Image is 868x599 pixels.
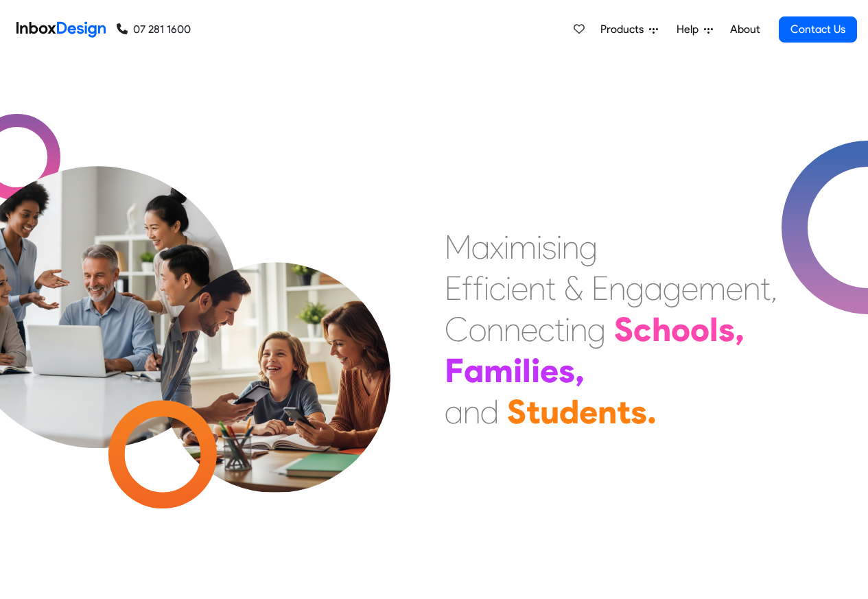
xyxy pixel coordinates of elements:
div: d [480,391,499,432]
div: e [521,309,538,350]
div: f [473,268,484,309]
div: m [509,226,537,268]
div: l [522,350,531,391]
div: g [587,309,606,350]
div: E [445,268,462,309]
div: c [538,309,554,350]
div: e [511,268,528,309]
a: Contact Us [779,16,857,43]
div: i [504,226,509,268]
div: n [562,226,579,268]
div: Maximising Efficient & Engagement, Connecting Schools, Families, and Students. [445,226,777,432]
div: s [718,309,735,350]
div: i [531,350,540,391]
div: i [484,268,489,309]
div: g [626,268,644,309]
div: o [671,309,690,350]
div: , [735,309,744,350]
div: i [565,309,570,350]
div: e [579,391,598,432]
div: g [579,226,598,268]
div: n [528,268,546,309]
div: s [631,391,647,432]
div: f [462,268,473,309]
div: m [699,268,726,309]
div: n [743,268,760,309]
div: n [504,309,521,350]
a: About [726,16,764,43]
div: t [546,268,556,309]
div: t [526,391,540,432]
div: e [681,268,699,309]
div: a [471,226,490,268]
div: , [771,268,777,309]
div: t [554,309,565,350]
div: F [445,350,464,391]
div: h [652,309,671,350]
div: n [609,268,626,309]
div: a [464,350,484,391]
div: t [617,391,631,432]
div: c [489,268,506,309]
div: i [537,226,542,268]
div: s [542,226,556,268]
div: C [445,309,469,350]
div: o [690,309,709,350]
div: S [507,391,526,432]
div: S [614,309,633,350]
div: a [445,391,463,432]
div: E [591,268,609,309]
div: M [445,226,471,268]
a: 07 281 1600 [117,21,191,38]
div: i [513,350,522,391]
div: d [559,391,579,432]
div: c [633,309,652,350]
div: m [484,350,513,391]
div: t [760,268,771,309]
div: l [709,309,718,350]
div: e [540,350,559,391]
span: Help [677,21,704,38]
div: e [726,268,743,309]
div: n [598,391,617,432]
div: n [463,391,480,432]
div: i [556,226,562,268]
a: Help [671,16,718,43]
span: Products [600,21,649,38]
div: n [486,309,504,350]
img: parents_with_child.png [132,205,419,493]
div: , [575,350,585,391]
div: i [506,268,511,309]
div: s [559,350,575,391]
div: a [644,268,663,309]
div: & [564,268,583,309]
div: . [647,391,657,432]
div: n [570,309,587,350]
div: g [663,268,681,309]
a: Products [595,16,664,43]
div: o [469,309,486,350]
div: x [490,226,504,268]
div: u [540,391,559,432]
